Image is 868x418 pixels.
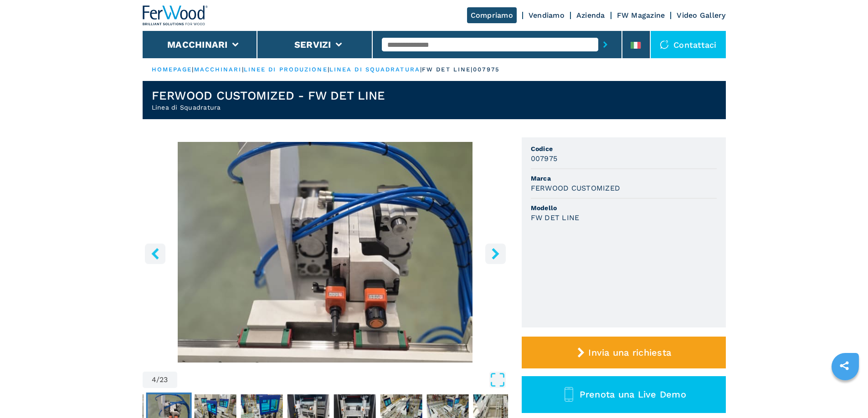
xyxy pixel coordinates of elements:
span: 4 [152,376,156,383]
h3: FW DET LINE [531,212,580,223]
span: | [192,66,194,73]
a: Vendiamo [529,11,565,20]
button: right-button [485,243,506,264]
a: Compriamo [467,7,517,23]
a: Video Gallery [677,11,725,20]
a: linea di squadratura [329,66,420,73]
button: Servizi [294,39,331,50]
p: 007975 [473,65,500,74]
button: left-button [145,243,165,264]
span: Prenota una Live Demo [580,389,686,400]
a: macchinari [194,66,242,73]
span: Codice [531,144,717,153]
a: HOMEPAGE [152,66,192,73]
span: / [156,376,159,383]
h1: FERWOOD CUSTOMIZED - FW DET LINE [152,88,385,103]
span: 23 [159,376,168,383]
div: Contattaci [651,31,726,58]
button: submit-button [598,34,612,55]
p: fw det line | [422,65,473,74]
button: Invia una richiesta [522,337,726,368]
img: Contattaci [660,40,669,49]
a: Azienda [576,11,605,20]
div: Go to Slide 4 [143,142,508,363]
span: | [242,66,244,73]
button: Prenota una Live Demo [522,376,726,413]
a: sharethis [833,354,856,377]
span: | [328,66,329,73]
img: Ferwood [143,5,208,25]
span: Modello [531,203,717,212]
span: Invia una richiesta [588,347,671,358]
a: linee di produzione [244,66,328,73]
iframe: Chat [829,377,861,411]
span: | [420,66,422,73]
a: FW Magazine [617,11,665,20]
h2: Linea di Squadratura [152,103,385,112]
h3: FERWOOD CUSTOMIZED [531,183,621,193]
h3: 007975 [531,153,558,164]
button: Open Fullscreen [180,372,506,388]
button: Macchinari [167,39,228,50]
span: Marca [531,174,717,183]
img: Linea di Squadratura FERWOOD CUSTOMIZED FW DET LINE [143,142,508,363]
